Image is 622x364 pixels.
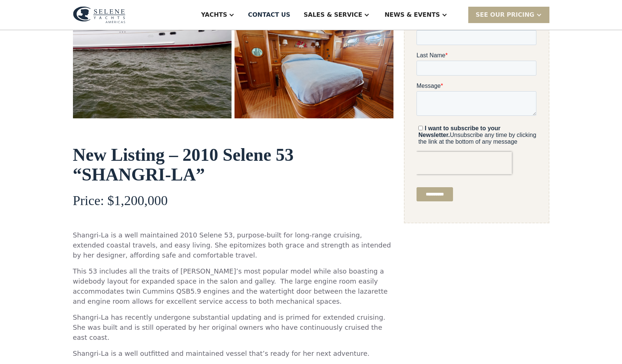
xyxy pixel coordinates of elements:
[235,12,393,118] a: open lightbox
[476,10,535,19] div: SEE Our Pricing
[73,194,394,208] h4: Price: $1,200,000
[248,10,290,19] div: Contact US
[73,6,125,23] img: logo
[73,214,394,224] p: ‍
[73,312,394,342] p: Shangri-La has recently undergone substantial updating and is primed for extended cruising. She w...
[201,10,227,19] div: Yachts
[73,230,394,260] p: Shangri-La is a well maintained 2010 Selene 53, purpose-built for long-range cruising, extended c...
[468,7,549,23] div: SEE Our Pricing
[73,266,394,306] p: This 53 includes all the traits of [PERSON_NAME]’s most popular model while also boasting a wideb...
[73,145,294,184] strong: New Listing – 2010 Selene 53 “SHANGRI-LA”
[385,10,440,19] div: News & EVENTS
[304,10,362,19] div: Sales & Service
